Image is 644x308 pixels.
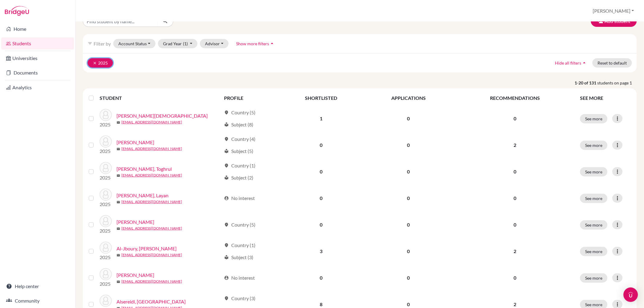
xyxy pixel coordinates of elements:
button: Show more filtersarrow_drop_up [231,39,280,48]
span: mail [117,227,120,230]
p: 0 [457,115,573,122]
img: Abdalla, Jehad [100,109,112,121]
a: [PERSON_NAME], Toghrul [117,165,172,173]
span: local_library [224,122,229,127]
a: Universities [1,52,74,64]
img: Bridge-U [5,6,29,16]
td: 0 [278,211,364,238]
img: Alsereidi, Meznah [100,295,112,307]
a: [EMAIL_ADDRESS][DOMAIN_NAME] [121,173,182,178]
p: 0 [457,221,573,228]
p: 2025 [100,227,112,234]
th: PROFILE [220,91,278,105]
img: Almalki, Yara [100,268,112,280]
a: Documents [1,67,74,79]
p: 0 [457,195,573,202]
th: STUDENT [100,91,220,105]
button: Advisor [200,39,229,48]
button: See more [580,167,607,176]
span: location_on [224,163,229,168]
td: 3 [278,238,364,265]
p: 2025 [100,121,112,128]
span: Filter by [94,41,111,46]
p: 2025 [100,174,112,181]
th: RECOMMENDATIONS [453,91,576,105]
p: 0 [457,168,573,175]
span: mail [117,174,120,177]
span: account_circle [224,196,229,201]
a: [PERSON_NAME] [117,139,154,146]
a: Analytics [1,81,74,94]
span: location_on [224,110,229,115]
button: See more [580,220,607,230]
div: Subject (8) [224,121,253,128]
a: Community [1,295,74,307]
button: Grad Year(1) [158,39,198,48]
img: Al-Jboury, Lana [100,242,112,254]
p: 2 [457,141,573,149]
span: (1) [183,41,188,46]
div: Country (3) [224,295,255,302]
span: account_circle [224,275,229,280]
img: Adrian, Vanya [100,135,112,148]
span: students on page 1 [597,80,637,86]
a: [PERSON_NAME] [117,218,154,226]
i: arrow_drop_up [269,40,275,46]
td: 0 [364,238,453,265]
i: clear [93,61,97,65]
i: arrow_drop_up [581,60,587,66]
div: Subject (2) [224,174,253,181]
td: 0 [278,158,364,185]
p: 2 [457,301,573,308]
a: Students [1,37,74,49]
div: Country (1) [224,242,255,249]
a: [EMAIL_ADDRESS][DOMAIN_NAME] [121,119,182,125]
button: See more [580,114,607,123]
th: APPLICATIONS [364,91,453,105]
button: Hide all filtersarrow_drop_up [550,58,592,68]
button: See more [580,273,607,283]
a: [PERSON_NAME] [117,271,154,279]
a: [PERSON_NAME], Layan [117,192,168,199]
span: location_on [224,137,229,141]
div: No interest [224,195,255,202]
span: mail [117,280,120,284]
div: Open Intercom Messenger [623,287,638,302]
span: Show more filters [236,41,269,46]
img: Aladwani, Layan [100,189,112,201]
a: Al-Jboury, [PERSON_NAME] [117,245,177,252]
div: Subject (3) [224,254,253,261]
td: 0 [364,265,453,291]
p: 2 [457,248,573,255]
div: No interest [224,274,255,281]
a: Home [1,23,74,35]
img: Al-Jahwari, Loay [100,215,112,227]
div: Country (1) [224,162,255,169]
td: 0 [364,211,453,238]
span: Hide all filters [555,60,581,65]
td: 0 [278,185,364,211]
span: mail [117,200,120,204]
td: 1 [278,105,364,132]
span: mail [117,121,120,124]
span: mail [117,253,120,257]
th: SEE MORE [576,91,634,105]
p: 0 [457,274,573,281]
i: filter_list [88,41,92,46]
a: Alsereidi, [GEOGRAPHIC_DATA] [117,298,186,305]
span: mail [117,147,120,151]
button: [PERSON_NAME] [590,5,637,17]
div: Country (5) [224,109,255,116]
a: [EMAIL_ADDRESS][DOMAIN_NAME] [121,252,182,258]
strong: 1-20 of 131 [575,80,597,86]
div: Country (4) [224,135,255,143]
a: [EMAIL_ADDRESS][DOMAIN_NAME] [121,146,182,151]
a: [EMAIL_ADDRESS][DOMAIN_NAME] [121,199,182,205]
button: See more [580,194,607,203]
span: local_library [224,255,229,260]
span: local_library [224,149,229,154]
p: 2025 [100,280,112,287]
a: Help center [1,280,74,292]
td: 0 [278,132,364,158]
button: Reset to default [592,58,632,68]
